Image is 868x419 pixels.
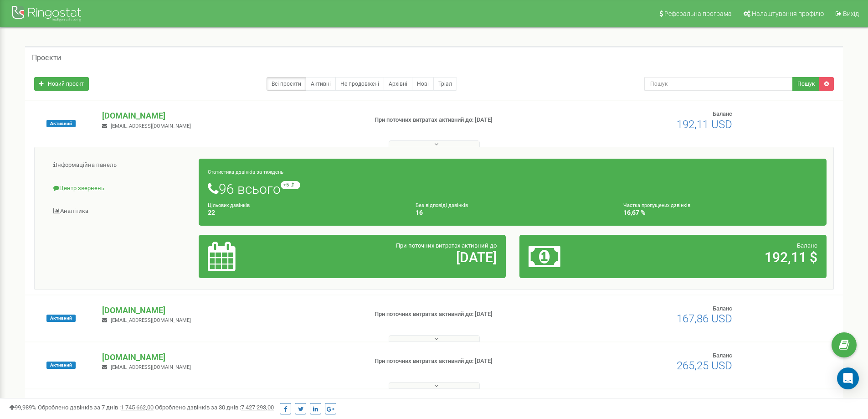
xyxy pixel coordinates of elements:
span: Баланс [713,352,732,359]
span: Баланс [713,110,732,117]
span: 192,11 USD [677,118,732,131]
button: Пошук [792,77,820,91]
a: Інформаційна панель [41,154,199,176]
h4: 22 [208,209,402,216]
p: При поточних витратах активний до: [DATE] [375,357,564,366]
p: [DOMAIN_NAME] [102,110,360,122]
a: Аналiтика [41,200,199,222]
a: Нові [412,77,434,91]
span: [EMAIL_ADDRESS][DOMAIN_NAME] [111,123,191,129]
span: Реферальна програма [664,10,732,17]
h4: 16,67 % [623,209,817,216]
small: +5 [281,181,300,189]
span: 167,86 USD [677,312,732,325]
a: Центр звернень [41,177,199,200]
a: Архівні [384,77,412,91]
h2: 192,11 $ [629,250,817,265]
span: 99,989% [9,404,36,411]
span: [EMAIL_ADDRESS][DOMAIN_NAME] [111,364,191,370]
span: Активний [46,315,76,322]
a: Всі проєкти [267,77,306,91]
h5: Проєкти [32,54,61,62]
h2: [DATE] [308,250,497,265]
p: При поточних витратах активний до: [DATE] [375,116,564,124]
p: [DOMAIN_NAME] [102,305,360,316]
small: Цільових дзвінків [208,202,250,208]
span: Налаштування профілю [752,10,824,17]
small: Статистика дзвінків за тиждень [208,169,283,175]
small: Частка пропущених дзвінків [623,202,690,208]
span: При поточних витратах активний до [396,242,497,249]
span: Активний [46,362,76,369]
span: Баланс [713,305,732,312]
p: [DOMAIN_NAME] [102,352,360,363]
span: Баланс [797,242,817,249]
h4: 16 [416,209,610,216]
a: Тріал [433,77,457,91]
a: Активні [306,77,336,91]
a: Не продовжені [335,77,384,91]
h1: 96 всього [208,181,817,197]
a: Новий проєкт [34,77,89,91]
p: При поточних витратах активний до: [DATE] [375,310,564,319]
span: 265,25 USD [677,359,732,372]
span: Активний [46,120,76,127]
u: 1 745 662,00 [121,404,154,411]
input: Пошук [644,77,793,91]
span: [EMAIL_ADDRESS][DOMAIN_NAME] [111,317,191,323]
small: Без відповіді дзвінків [416,202,468,208]
u: 7 427 293,00 [241,404,274,411]
span: Оброблено дзвінків за 7 днів : [38,404,154,411]
span: Оброблено дзвінків за 30 днів : [155,404,274,411]
div: Open Intercom Messenger [837,367,859,389]
span: Вихід [843,10,859,17]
